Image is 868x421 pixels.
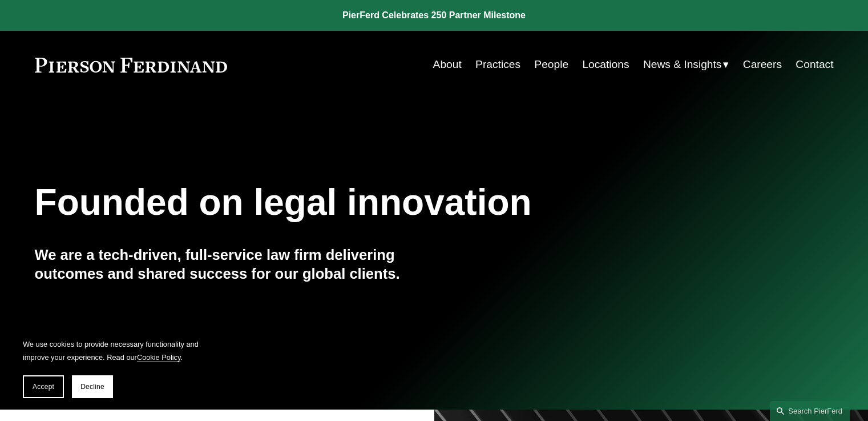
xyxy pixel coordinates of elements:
span: News & Insights [643,55,722,75]
button: Decline [72,375,113,398]
h4: We are a tech-driven, full-service law firm delivering outcomes and shared success for our global... [35,246,434,283]
button: Accept [23,375,64,398]
a: folder dropdown [643,54,729,75]
span: Accept [33,383,54,391]
a: People [534,54,568,75]
a: Cookie Policy [137,353,181,362]
a: Practices [475,54,520,75]
a: Locations [582,54,629,75]
section: Cookie banner [11,326,217,410]
a: Contact [796,54,833,75]
span: Decline [80,383,104,391]
a: Careers [743,54,782,75]
h1: Founded on legal innovation [35,182,701,223]
a: Search this site [770,401,850,421]
a: About [433,54,462,75]
p: We use cookies to provide necessary functionality and improve your experience. Read our . [23,338,205,364]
